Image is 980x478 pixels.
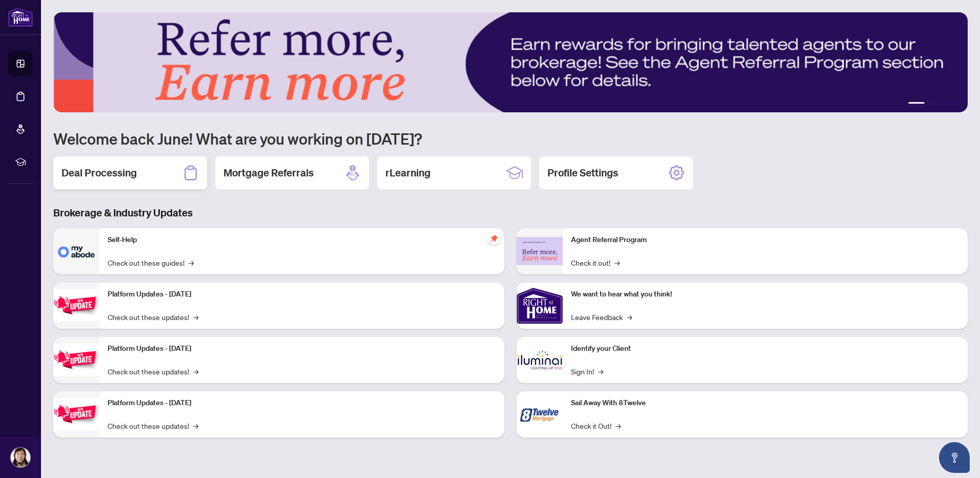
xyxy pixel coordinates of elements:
[939,442,970,473] button: Open asap
[571,420,621,431] a: Check it Out!→
[615,257,620,268] span: →
[53,398,99,430] img: Platform Updates - June 23, 2025
[929,102,933,106] button: 2
[937,102,941,106] button: 3
[517,391,563,437] img: Sail Away With 8Twelve
[108,234,496,246] p: Self-Help
[108,343,496,354] p: Platform Updates - [DATE]
[616,420,621,431] span: →
[108,397,496,409] p: Platform Updates - [DATE]
[108,366,198,377] a: Check out these updates!→
[571,343,959,354] p: Identify your Client
[908,102,925,106] button: 1
[108,289,496,300] p: Platform Updates - [DATE]
[571,257,620,268] a: Check it out!→
[571,289,959,300] p: We want to hear what you think!
[53,206,968,220] h3: Brokerage & Industry Updates
[517,283,563,329] img: We want to hear what you think!
[598,366,603,377] span: →
[953,102,957,106] button: 5
[627,311,632,323] span: →
[53,12,968,112] img: Slide 0
[193,311,198,323] span: →
[53,344,99,376] img: Platform Updates - July 8, 2025
[571,311,632,323] a: Leave Feedback→
[547,166,618,180] h2: Profile Settings
[108,420,198,431] a: Check out these updates!→
[571,397,959,409] p: Sail Away With 8Twelve
[223,166,314,180] h2: Mortgage Referrals
[571,234,959,246] p: Agent Referral Program
[108,257,194,268] a: Check out these guides!→
[488,232,500,245] span: pushpin
[385,166,431,180] h2: rLearning
[193,366,198,377] span: →
[571,366,603,377] a: Sign In!→
[945,102,949,106] button: 4
[517,237,563,265] img: Agent Referral Program
[62,166,137,180] h2: Deal Processing
[517,337,563,383] img: Identify your Client
[189,257,194,268] span: →
[193,420,198,431] span: →
[53,289,99,322] img: Platform Updates - July 21, 2025
[53,228,99,274] img: Self-Help
[8,8,33,27] img: logo
[53,129,968,148] h1: Welcome back June! What are you working on [DATE]?
[11,448,30,467] img: Profile Icon
[108,311,198,323] a: Check out these updates!→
